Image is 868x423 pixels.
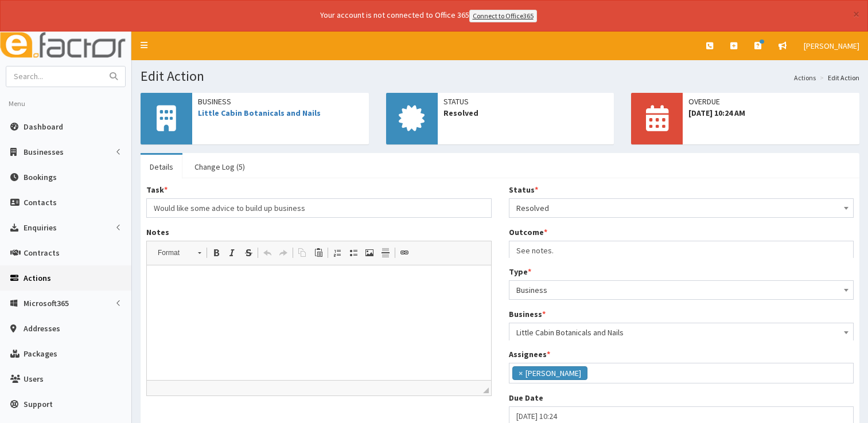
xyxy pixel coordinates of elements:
a: Little Cabin Botanicals and Nails [198,108,321,118]
a: Image [361,245,377,260]
a: Paste (Ctrl+V) [310,245,326,260]
a: Details [141,155,182,179]
label: Status [509,184,538,195]
a: Link (Ctrl+L) [396,245,412,260]
span: Status [443,96,609,107]
a: Strike Through [240,245,256,260]
span: [DATE] 10:24 AM [688,107,854,119]
span: Addresses [24,323,60,334]
a: Bold (Ctrl+B) [208,245,224,260]
a: Italic (Ctrl+I) [224,245,240,260]
span: Resolved [443,107,609,119]
span: Actions [24,273,51,283]
span: Resolved [516,200,847,216]
a: Insert Horizontal Line [377,245,394,260]
input: Search... [6,66,103,87]
span: × [519,367,523,379]
span: Bookings [24,172,57,182]
a: Actions [794,73,816,83]
a: Insert/Remove Numbered List [329,245,345,260]
li: Paul Slade [512,366,587,380]
span: Resolved [509,198,854,218]
span: Contracts [24,248,60,258]
span: Format [152,245,192,260]
a: Undo (Ctrl+Z) [259,245,275,260]
a: Change Log (5) [185,155,254,179]
span: Business [198,96,363,107]
a: Copy (Ctrl+C) [294,245,310,260]
label: Business [509,308,546,320]
span: OVERDUE [688,96,854,107]
label: Notes [146,226,169,238]
a: [PERSON_NAME] [795,32,868,60]
label: Task [146,184,168,195]
span: Business [509,280,854,300]
span: Dashboard [24,122,63,132]
label: Type [509,266,531,277]
span: Packages [24,348,57,359]
span: [PERSON_NAME] [804,41,859,51]
label: Due Date [509,392,543,404]
span: Little Cabin Botanicals and Nails [516,324,847,340]
a: Connect to Office365 [469,10,537,22]
h1: Edit Action [141,69,859,84]
span: Contacts [24,197,57,207]
span: Drag to resize [483,387,489,393]
div: Your account is not connected to Office 365 [93,9,764,22]
span: Business [516,282,847,298]
a: Format [151,245,207,261]
label: Outcome [509,226,547,238]
span: Microsoft365 [24,298,69,308]
button: × [853,8,859,20]
span: Little Cabin Botanicals and Nails [509,323,854,342]
span: Enquiries [24,222,57,233]
label: Assignees [509,348,550,360]
span: Users [24,374,44,384]
a: Insert/Remove Bulleted List [345,245,361,260]
a: Redo (Ctrl+Y) [275,245,291,260]
iframe: Rich Text Editor, notes [147,265,491,380]
li: Edit Action [817,73,859,83]
span: Businesses [24,147,64,157]
span: Support [24,399,53,409]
